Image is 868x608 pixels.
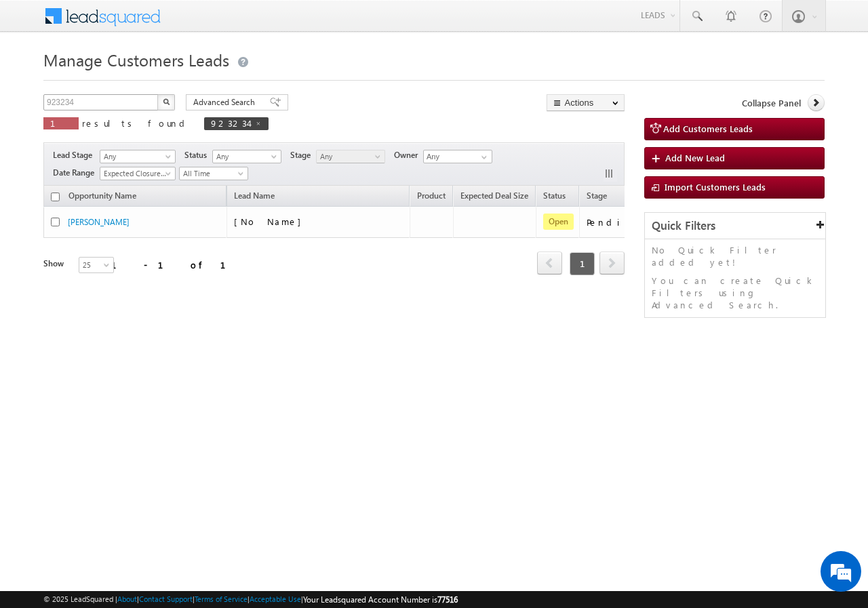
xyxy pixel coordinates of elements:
div: 1 - 1 of 1 [111,257,242,272]
span: Status [184,149,212,161]
span: Manage Customers Leads [43,49,229,70]
a: Expected Deal Size [454,188,535,206]
span: Expected Deal Size [460,190,528,201]
a: Show All Items [474,150,491,164]
span: Any [213,150,277,163]
em: Start Chat [184,418,246,436]
span: results found [82,117,190,129]
span: Any [100,150,171,163]
span: next [599,251,625,275]
a: Any [100,150,176,163]
a: Acceptable Use [250,594,301,603]
div: Pending for Follow-Up [587,216,722,228]
span: Expected Closure Date [100,167,171,180]
span: Date Range [53,167,100,179]
span: Opportunity Name [68,190,136,201]
span: Add Customers Leads [663,123,753,134]
div: Minimize live chat window [222,7,255,39]
span: prev [537,251,562,275]
a: Any [212,150,281,163]
span: All Time [180,167,244,180]
a: 25 [79,257,114,273]
a: Contact Support [139,594,193,603]
span: Import Customers Leads [665,181,766,192]
input: Type to Search [423,150,492,163]
span: Collapse Panel [742,97,801,109]
span: Stage [587,190,607,201]
a: Opportunity Name [62,188,143,206]
div: Quick Filters [645,213,825,239]
a: Any [316,150,385,163]
span: 1 [50,117,72,129]
p: You can create Quick Filters using Advanced Search. [652,275,818,311]
span: 77516 [437,594,458,605]
a: [PERSON_NAME] [68,217,130,227]
a: Terms of Service [195,594,248,603]
a: prev [537,253,562,275]
textarea: Type your message and hit 'Enter' [18,125,248,406]
span: Advanced Search [193,96,259,108]
span: [No Name] [234,216,308,227]
span: 25 [79,259,115,271]
div: Chat with us now [71,71,228,89]
a: next [599,253,625,275]
input: Check all records [51,192,60,201]
a: Expected Closure Date [100,167,176,180]
span: Any [317,150,381,163]
img: d_60004797649_company_0_60004797649 [23,71,57,89]
span: Add New Lead [665,152,725,163]
span: Stage [290,149,316,161]
span: 923234 [211,117,248,129]
span: Lead Name [227,188,281,206]
span: Owner [394,149,423,161]
span: Product [417,190,446,201]
img: Search [163,98,170,105]
span: 1 [570,252,595,275]
span: Your Leadsquared Account Number is [303,594,458,605]
button: Actions [547,94,625,111]
span: © 2025 LeadSquared | | | | | [43,593,458,606]
div: Show [43,258,68,270]
a: Status [536,188,572,206]
span: Lead Stage [53,149,98,161]
a: About [117,594,137,603]
a: All Time [179,167,248,180]
a: Stage [580,188,614,206]
p: No Quick Filter added yet! [652,244,818,268]
span: Open [543,214,574,230]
